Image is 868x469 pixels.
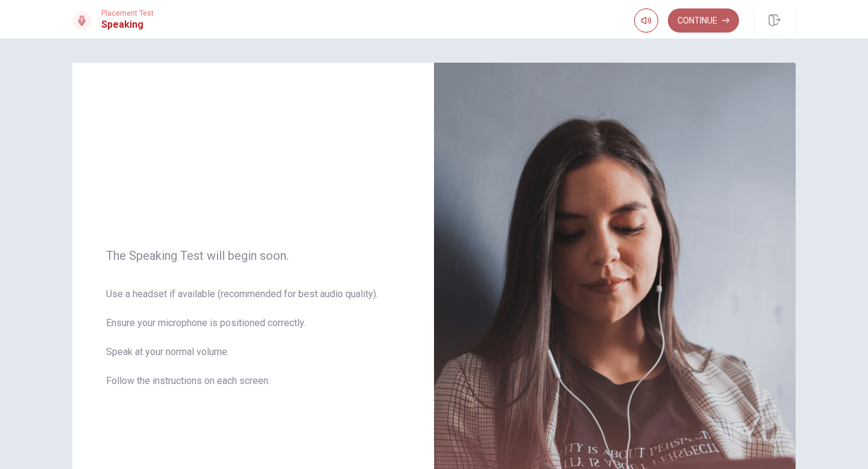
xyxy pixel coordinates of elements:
span: Use a headset if available (recommended for best audio quality). Ensure your microphone is positi... [106,287,400,403]
span: The Speaking Test will begin soon. [106,248,400,263]
span: Placement Test [101,9,154,17]
button: Continue [668,8,739,33]
h1: Speaking [101,17,154,32]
